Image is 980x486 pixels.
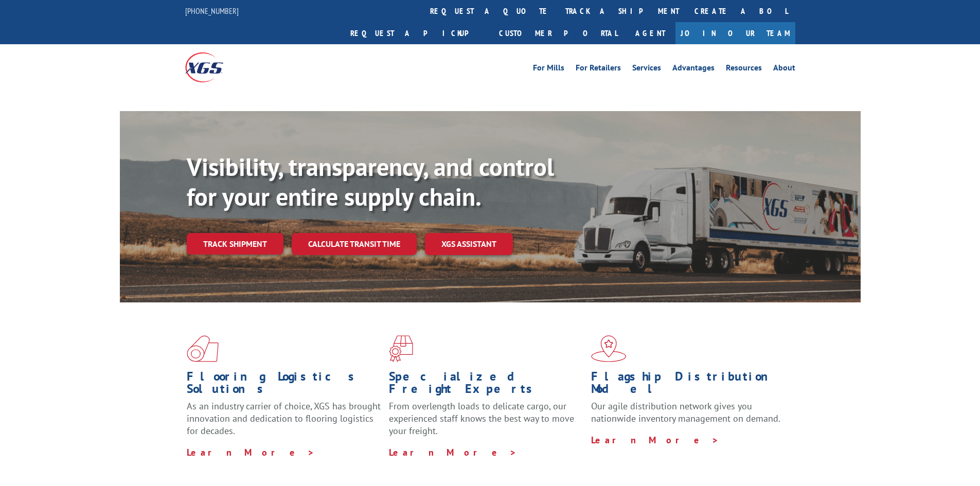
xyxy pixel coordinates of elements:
img: xgs-icon-total-supply-chain-intelligence-red [187,335,219,362]
a: Learn More > [591,434,719,446]
a: Learn More > [187,446,315,458]
a: For Retailers [576,64,621,75]
a: Calculate transit time [292,233,417,255]
a: Advantages [672,64,715,75]
a: About [773,64,795,75]
a: Services [632,64,661,75]
a: XGS ASSISTANT [425,233,513,255]
a: Agent [625,22,675,44]
h1: Flooring Logistics Solutions [187,370,381,400]
span: As an industry carrier of choice, XGS has brought innovation and dedication to flooring logistics... [187,400,381,437]
a: Resources [726,64,762,75]
a: Request a pickup [343,22,491,44]
a: [PHONE_NUMBER] [185,6,239,16]
img: xgs-icon-focused-on-flooring-red [389,335,413,362]
a: Learn More > [389,446,517,458]
img: xgs-icon-flagship-distribution-model-red [591,335,627,362]
a: Join Our Team [675,22,795,44]
a: Customer Portal [491,22,625,44]
a: Track shipment [187,233,283,255]
span: Our agile distribution network gives you nationwide inventory management on demand. [591,400,780,424]
a: For Mills [533,64,564,75]
b: Visibility, transparency, and control for your entire supply chain. [187,151,554,212]
p: From overlength loads to delicate cargo, our experienced staff knows the best way to move your fr... [389,400,583,446]
h1: Specialized Freight Experts [389,370,583,400]
h1: Flagship Distribution Model [591,370,786,400]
